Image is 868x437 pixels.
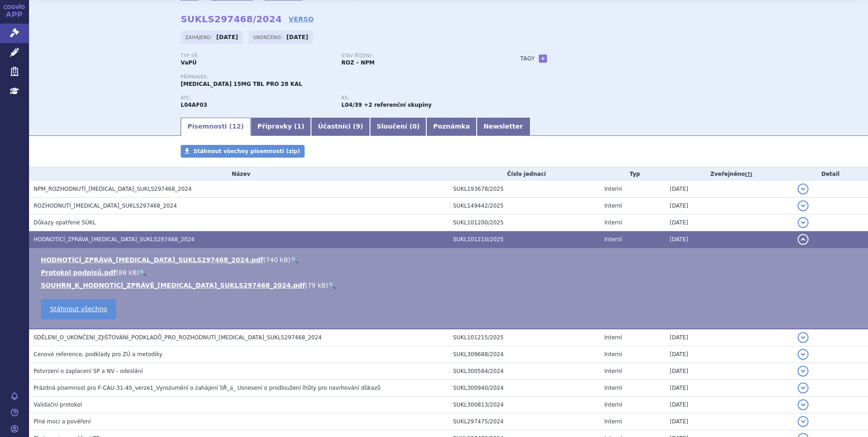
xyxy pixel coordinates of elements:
td: SUKL309688/2024 [449,346,600,363]
p: Stav řízení: [341,53,493,59]
span: HODNOTÍCÍ_ZPRÁVA_RINVOQ_SUKLS297468_2024 [34,236,195,243]
span: ROZHODNUTÍ_RINVOQ_SUKLS297468_2024 [34,203,177,209]
a: SOUHRN_K_HODNOTÍCÍ_ZPRÁVĚ_[MEDICAL_DATA]_SUKLS297468_2024.pdf [41,282,305,289]
a: Newsletter [477,118,530,136]
a: Stáhnout všechno [41,299,116,319]
span: Plné moci a pověření [34,418,91,425]
span: Interní [604,334,622,341]
span: Interní [604,385,622,391]
a: 🔍 [328,282,336,289]
button: detail [798,366,809,377]
span: Interní [604,236,622,243]
span: [MEDICAL_DATA] 15MG TBL PRO 28 KAL [181,81,302,87]
td: SUKL297475/2024 [449,413,600,430]
a: Stáhnout všechny písemnosti (zip) [181,145,305,158]
span: Ukončeno: [253,34,284,41]
td: [DATE] [665,346,793,363]
th: Název [29,167,449,181]
span: Interní [604,368,622,374]
strong: [DATE] [286,34,308,40]
span: Interní [604,351,622,358]
span: Cenové reference, podklady pro ZÚ a metodiky [34,351,163,358]
h3: Tagy [520,53,535,64]
li: ( ) [41,268,859,277]
td: SUKL101215/2025 [449,329,600,346]
a: Přípravky (1) [251,118,311,136]
td: [DATE] [665,329,793,346]
a: Účastníci (9) [311,118,370,136]
span: 88 kB [118,269,137,276]
p: Typ SŘ: [181,53,332,59]
th: Zveřejněno [665,167,793,181]
td: [DATE] [665,397,793,413]
strong: inhibitory JAK k terapii revmatoidní artritidy [341,102,362,108]
a: 🔍 [139,269,147,276]
a: 🔍 [291,256,298,263]
td: [DATE] [665,413,793,430]
button: detail [798,200,809,211]
button: detail [798,217,809,228]
button: detail [798,416,809,427]
span: 79 kB [307,282,325,289]
span: 0 [412,123,417,130]
span: Validační protokol [34,402,82,408]
th: Číslo jednací [449,167,600,181]
p: ATC: [181,95,332,101]
span: Zahájeno: [185,34,214,41]
td: [DATE] [665,380,793,397]
strong: +2 referenční skupiny [364,102,432,108]
span: SDĚLENÍ_O_UKONČENÍ_ZJIŠŤOVÁNÍ_PODKLADŮ_PRO_ROZHODNUTÍ_RINVOQ_SUKLS297468_2024 [34,334,322,341]
th: Detail [793,167,868,181]
span: Stáhnout všechny písemnosti (zip) [193,148,300,154]
span: Interní [604,402,622,408]
button: detail [798,399,809,410]
td: [DATE] [665,214,793,231]
td: SUKL300584/2024 [449,363,600,380]
a: HODNOTÍCÍ_ZPRÁVA_[MEDICAL_DATA]_SUKLS297468_2024.pdf [41,256,263,263]
span: Prázdná písemnost pro F-CAU-31-45_verze1_Vyrozumění o zahájení SŘ_a_ Usnesení o prodloužení lhůty... [34,385,380,391]
td: SUKL101200/2025 [449,214,600,231]
td: SUKL193678/2025 [449,181,600,198]
strong: UPADACITINIB [181,102,207,108]
span: Interní [604,219,622,226]
td: [DATE] [665,231,793,248]
span: 12 [232,123,241,130]
li: ( ) [41,281,859,290]
span: Interní [604,186,622,192]
button: detail [798,382,809,393]
span: Interní [604,418,622,425]
strong: SUKLS297468/2024 [181,14,282,25]
span: Potvrzení o zaplacení SP a NV - odeslání [34,368,143,374]
a: VERSO [289,15,314,24]
td: [DATE] [665,198,793,214]
strong: ROZ – NPM [341,60,375,66]
li: ( ) [41,255,859,264]
td: [DATE] [665,363,793,380]
p: RS: [341,95,493,101]
td: SUKL101210/2025 [449,231,600,248]
a: Protokol podpisů.pdf [41,269,116,276]
a: + [539,55,547,63]
span: NPM_ROZHODNUTÍ_RINVOQ_SUKLS297468_2024 [34,186,192,192]
span: 1 [297,123,301,130]
a: Sloučení (0) [370,118,426,136]
a: Písemnosti (12) [181,118,251,136]
strong: VaPÚ [181,60,197,66]
button: detail [798,184,809,194]
td: SUKL300940/2024 [449,380,600,397]
span: 740 kB [266,256,288,263]
button: detail [798,234,809,245]
abbr: (?) [745,171,752,178]
a: Poznámka [426,118,477,136]
span: Interní [604,203,622,209]
th: Typ [600,167,665,181]
strong: [DATE] [217,34,238,40]
p: Přípravek: [181,74,502,80]
button: detail [798,349,809,360]
td: SUKL149442/2025 [449,198,600,214]
span: Důkazy opatřené SÚKL [34,219,96,226]
span: 9 [356,123,360,130]
td: [DATE] [665,181,793,198]
td: SUKL300813/2024 [449,397,600,413]
button: detail [798,332,809,343]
